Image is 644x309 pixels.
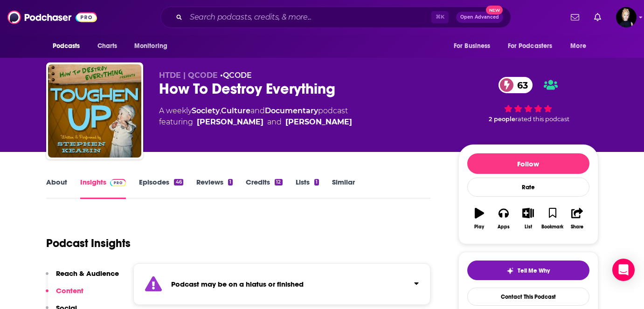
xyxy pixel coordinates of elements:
[91,37,123,55] a: Charts
[46,178,67,199] a: About
[474,224,484,230] div: Play
[616,7,637,27] img: User Profile
[467,288,589,306] a: Contact This Podcast
[134,40,167,53] span: Monitoring
[612,259,635,281] div: Open Intercom Messenger
[616,7,637,27] button: Show profile menu
[590,9,605,25] a: Show notifications dropdown
[285,117,352,128] a: Darren Grodsky
[565,202,589,235] button: Share
[571,224,583,230] div: Share
[110,179,126,186] img: Podchaser Pro
[489,116,515,123] span: 2 people
[56,269,119,278] p: Reach & Audience
[246,178,282,199] a: Credits12
[80,178,126,199] a: InsightsPodchaser Pro
[525,224,532,230] div: List
[197,117,263,128] a: Danny Jacobs
[516,202,540,235] button: List
[220,71,252,80] span: •
[456,12,503,23] button: Open AdvancedNew
[499,77,533,93] a: 63
[48,64,141,158] img: How To Destroy Everything
[128,37,180,55] button: open menu
[97,40,118,53] span: Charts
[502,37,566,55] button: open menu
[228,179,233,185] div: 1
[616,7,637,27] span: Logged in as Passell
[46,286,83,303] button: Content
[265,106,318,115] a: Documentary
[160,7,511,28] div: Search podcasts, credits, & more...
[458,71,598,129] div: 63 2 peoplerated this podcast
[570,40,586,53] span: More
[460,15,499,20] span: Open Advanced
[431,11,449,23] span: ⌘ K
[196,178,233,199] a: Reviews1
[192,106,220,115] a: Society
[220,106,221,115] span: ,
[267,117,282,128] span: and
[498,224,510,230] div: Apps
[332,178,355,199] a: Similar
[250,106,265,115] span: and
[467,153,589,174] button: Follow
[492,202,516,235] button: Apps
[515,116,569,123] span: rated this podcast
[171,280,304,288] strong: Podcast may be on a hiatus or finished
[133,263,431,305] section: Click to expand status details
[139,178,183,199] a: Episodes46
[508,77,533,93] span: 63
[174,179,183,185] div: 46
[56,286,83,295] p: Content
[223,71,252,80] a: QCODE
[186,10,431,25] input: Search podcasts, credits, & more...
[7,8,97,26] img: Podchaser - Follow, Share and Rate Podcasts
[447,37,502,55] button: open menu
[486,6,503,14] span: New
[159,105,352,128] div: A weekly podcast
[275,179,282,185] div: 12
[454,40,491,53] span: For Business
[46,269,119,286] button: Reach & Audience
[467,261,589,280] button: tell me why sparkleTell Me Why
[567,9,583,25] a: Show notifications dropdown
[46,37,92,55] button: open menu
[46,236,131,250] h1: Podcast Insights
[314,179,319,185] div: 1
[564,37,598,55] button: open menu
[467,178,589,197] div: Rate
[159,117,352,128] span: featuring
[296,178,319,199] a: Lists1
[53,40,80,53] span: Podcasts
[506,267,514,275] img: tell me why sparkle
[541,224,563,230] div: Bookmark
[467,202,492,235] button: Play
[508,40,553,53] span: For Podcasters
[540,202,565,235] button: Bookmark
[159,71,218,80] span: HTDE | QCODE
[221,106,250,115] a: Culture
[518,267,550,275] span: Tell Me Why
